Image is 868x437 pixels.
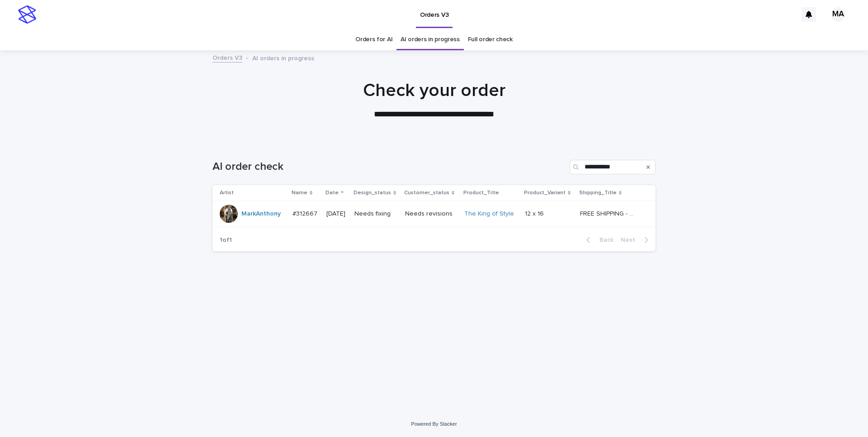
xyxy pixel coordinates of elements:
[241,210,281,218] a: MarkAnthony
[354,188,391,198] p: Design_status
[570,160,656,174] input: Search
[212,201,656,227] tr: MarkAnthony #312667#312667 [DATE]Needs fixingNeeds revisionsThe King of Style 12 x 1612 x 16 FREE...
[468,29,513,50] a: Full order check
[401,29,460,50] a: AI orders in progress
[212,80,656,101] h1: Check your order
[579,188,617,198] p: Shipping_Title
[411,421,457,427] a: Powered By Stacker
[326,210,347,218] p: [DATE]
[594,237,613,243] span: Back
[621,237,641,243] span: Next
[18,5,36,24] img: stacker-logo-s-only.png
[405,210,457,218] p: Needs revisions
[292,208,319,218] p: #312667
[404,188,449,198] p: Customer_status
[617,236,656,244] button: Next
[525,208,546,218] p: 12 x 16
[212,229,239,251] p: 1 of 1
[325,188,339,198] p: Date
[220,188,234,198] p: Artist
[212,160,566,173] h1: AI order check
[292,188,307,198] p: Name
[355,29,392,50] a: Orders for AI
[464,210,514,218] a: The King of Style
[463,188,499,198] p: Product_Title
[354,210,398,218] p: Needs fixing
[580,208,638,218] p: FREE SHIPPING - preview in 1-2 business days, after your approval delivery will take 5-10 b.d.
[212,52,242,62] a: Orders V3
[579,236,617,244] button: Back
[831,7,845,22] div: MA
[252,53,314,62] p: AI orders in progress
[524,188,566,198] p: Product_Variant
